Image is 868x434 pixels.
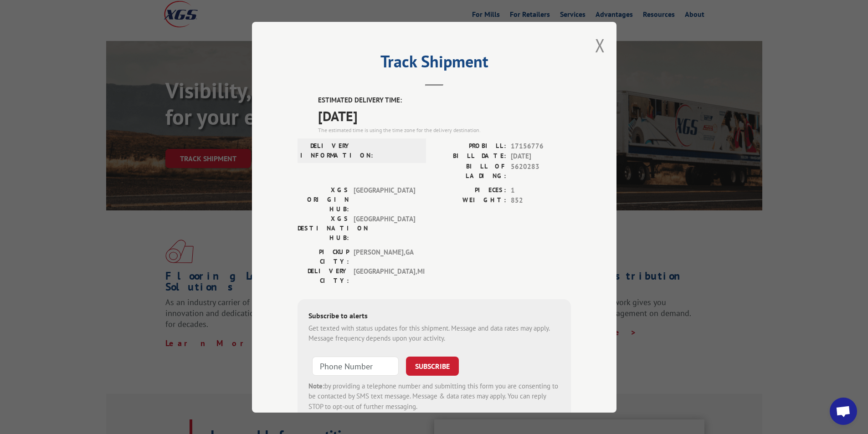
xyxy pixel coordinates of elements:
button: SUBSCRIBE [406,356,459,375]
span: [DATE] [511,151,571,162]
span: [GEOGRAPHIC_DATA] [354,185,415,214]
label: ESTIMATED DELIVERY TIME: [318,95,571,106]
strong: Note: [308,381,324,390]
label: BILL DATE: [434,151,506,162]
span: [DATE] [318,105,571,126]
label: PROBILL: [434,141,506,151]
span: [GEOGRAPHIC_DATA] [354,214,415,242]
label: WEIGHT: [434,195,506,206]
h2: Track Shipment [298,55,571,72]
button: Close modal [595,33,605,57]
label: DELIVERY CITY: [298,266,349,285]
span: 852 [511,195,571,206]
div: Get texted with status updates for this shipment. Message and data rates may apply. Message frequ... [308,323,560,343]
span: 1 [511,185,571,195]
span: 5620283 [511,161,571,180]
span: 17156776 [511,141,571,151]
label: PIECES: [434,185,506,195]
label: DELIVERY INFORMATION: [300,141,352,160]
div: Subscribe to alerts [308,310,560,323]
span: [PERSON_NAME] , GA [354,247,415,266]
div: Open chat [830,398,857,425]
div: by providing a telephone number and submitting this form you are consenting to be contacted by SM... [308,381,560,412]
label: XGS DESTINATION HUB: [298,214,349,242]
label: BILL OF LADING: [434,161,506,180]
span: [GEOGRAPHIC_DATA] , MI [354,266,415,285]
input: Phone Number [312,356,399,375]
label: XGS ORIGIN HUB: [298,185,349,214]
div: The estimated time is using the time zone for the delivery destination. [318,126,571,134]
label: PICKUP CITY: [298,247,349,266]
